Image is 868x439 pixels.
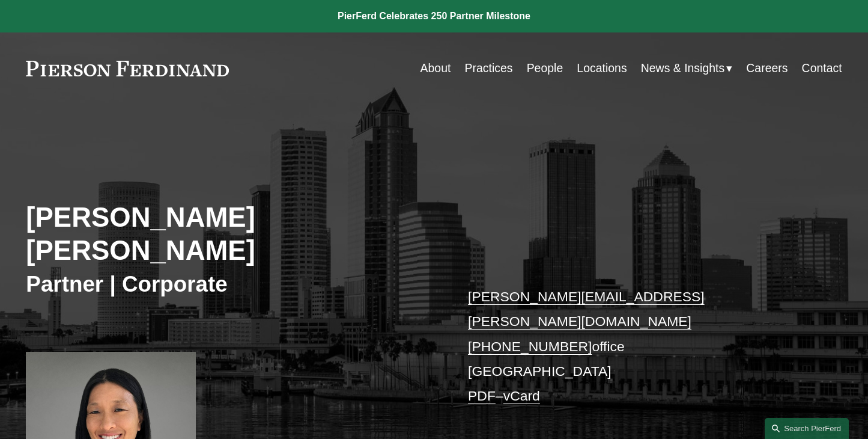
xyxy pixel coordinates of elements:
[527,57,563,80] a: People
[802,57,842,80] a: Contact
[468,339,592,354] a: [PHONE_NUMBER]
[765,418,849,439] a: Search this site
[465,57,513,80] a: Practices
[577,57,627,80] a: Locations
[468,284,808,408] p: office [GEOGRAPHIC_DATA] –
[26,201,434,267] h2: [PERSON_NAME] [PERSON_NAME]
[468,388,496,404] a: PDF
[641,58,724,79] span: News & Insights
[503,388,540,404] a: vCard
[420,57,451,80] a: About
[746,57,788,80] a: Careers
[641,57,732,80] a: folder dropdown
[468,289,705,329] a: [PERSON_NAME][EMAIL_ADDRESS][PERSON_NAME][DOMAIN_NAME]
[26,271,434,298] h3: Partner | Corporate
